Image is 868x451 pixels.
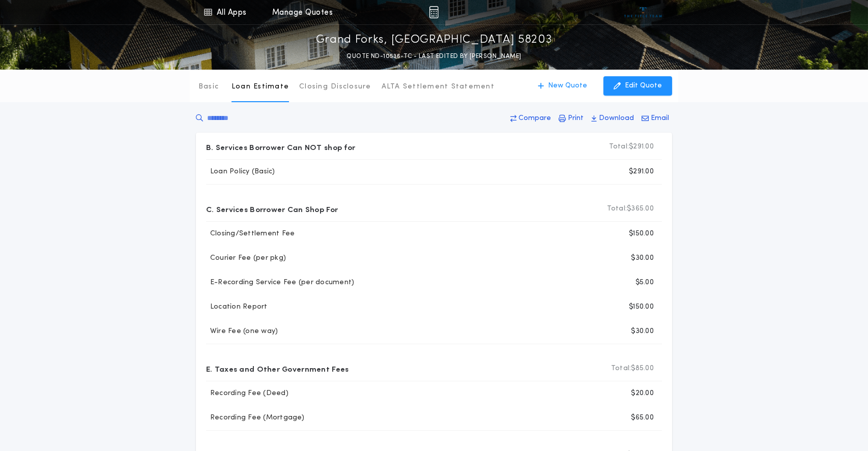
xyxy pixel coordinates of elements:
p: $30.00 [631,326,654,337]
p: Edit Quote [625,81,662,91]
p: E. Taxes and Other Government Fees [206,360,349,377]
p: Compare [518,113,551,124]
button: Email [639,109,672,128]
p: Loan Estimate [232,82,289,92]
p: $291.00 [609,142,654,152]
p: Recording Fee (Deed) [206,388,288,399]
img: vs-icon [624,7,662,17]
b: Total: [607,204,627,214]
p: QUOTE ND-10536-TC - LAST EDITED BY [PERSON_NAME] [346,51,521,62]
p: Closing/Settlement Fee [206,229,295,239]
p: Recording Fee (Mortgage) [206,413,304,423]
p: B. Services Borrower Can NOT shop for [206,139,355,155]
p: $365.00 [607,204,654,214]
p: Courier Fee (per pkg) [206,253,286,263]
p: $291.00 [629,167,654,177]
p: $150.00 [629,229,654,239]
button: Download [588,109,637,128]
p: Grand Forks, [GEOGRAPHIC_DATA] 58203 [316,32,553,48]
p: Basic [198,82,219,92]
button: Compare [507,109,554,128]
p: $5.00 [635,278,654,288]
p: Print [568,113,584,124]
p: Email [651,113,669,124]
p: C. Services Borrower Can Shop For [206,201,338,217]
button: Edit Quote [603,76,672,96]
button: New Quote [528,76,597,96]
p: $20.00 [631,388,654,399]
p: Closing Disclosure [299,82,371,92]
p: $85.00 [611,364,654,374]
p: Download [599,113,634,124]
p: Wire Fee (one way) [206,326,278,337]
p: New Quote [548,81,587,91]
p: Loan Policy (Basic) [206,167,275,177]
p: Location Report [206,302,268,312]
p: ALTA Settlement Statement [382,82,495,92]
p: $30.00 [631,253,654,263]
p: $65.00 [631,413,654,423]
button: Print [556,109,587,128]
b: Total: [609,142,629,152]
p: $150.00 [629,302,654,312]
img: img [429,6,439,18]
b: Total: [611,364,631,374]
p: E-Recording Service Fee (per document) [206,278,355,288]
